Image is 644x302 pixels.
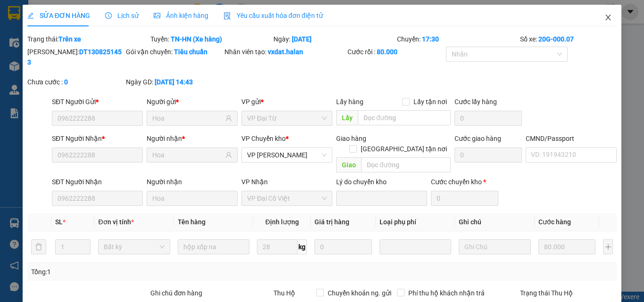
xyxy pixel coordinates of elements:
div: Chưa cước : [27,77,124,87]
img: icon [223,12,231,20]
input: VD: Bàn, Ghế [178,239,249,254]
span: user [225,115,232,122]
span: close [604,14,612,21]
span: Giao hàng [336,135,366,142]
button: plus [603,239,613,254]
span: VP Đại Từ [247,111,327,125]
input: 0 [538,239,596,254]
div: Cước rồi : [347,47,444,57]
div: Cước chuyển kho [431,177,498,187]
span: Yêu cầu xuất hóa đơn điện tử [223,12,323,19]
span: Lấy hàng [336,98,363,106]
input: Dọc đường [361,157,451,172]
div: Ngày: [272,34,396,44]
span: Giá trị hàng [314,218,349,226]
b: vxdat.halan [268,48,303,56]
div: SĐT Người Gửi [52,97,143,107]
div: Tuyến: [149,34,272,44]
span: VP Chuyển kho [241,135,286,142]
button: Close [595,5,621,31]
div: SĐT Người Nhận [52,133,143,144]
span: VP Hoàng Gia [247,148,327,162]
span: clock-circle [105,12,112,19]
img: logo.jpg [12,12,83,59]
input: Cước giao hàng [454,147,522,163]
button: delete [31,239,46,254]
span: Ảnh kiện hàng [154,12,208,19]
li: 271 - [PERSON_NAME] - [GEOGRAPHIC_DATA] - [GEOGRAPHIC_DATA] [88,23,394,35]
div: VP Nhận [241,177,332,187]
span: Đơn vị tính [98,218,133,226]
div: VP gửi [241,97,332,107]
div: Ngày GD: [126,77,223,87]
th: Loại phụ phí [376,213,455,231]
span: SỬA ĐƠN HÀNG [27,12,90,19]
input: Tên người nhận [152,150,223,160]
input: 0 [314,239,372,254]
b: GỬI : VP Đại Cồ Việt [12,64,129,80]
div: [PERSON_NAME]: [27,47,124,67]
input: Ghi Chú [459,239,530,254]
div: SĐT Người Nhận [52,177,143,187]
div: Trạng thái: [26,34,149,44]
div: Số xe: [519,34,618,44]
span: picture [154,12,160,19]
span: Định lượng [265,218,299,226]
div: CMND/Passport [526,133,617,144]
div: Người gửi [147,97,238,107]
span: VP Đại Cồ Việt [247,191,327,205]
input: Cước lấy hàng [454,111,522,126]
b: [DATE] [292,35,312,43]
span: Chuyển khoản ng. gửi [324,288,395,298]
span: edit [27,12,34,19]
b: [DATE] 14:43 [155,78,193,86]
div: Người nhận [147,177,238,187]
div: Nhân viên tạo: [224,47,346,57]
span: Lấy [336,110,358,125]
span: Cước hàng [538,218,571,226]
div: Tổng: 1 [31,267,249,277]
input: Tên người gửi [152,113,223,123]
b: 0 [64,78,68,86]
b: 80.000 [377,48,397,56]
span: Phí thu hộ khách nhận trả [405,288,488,298]
span: user [225,152,232,158]
div: Trạng thái Thu Hộ [520,288,617,298]
div: Gói vận chuyển: [126,47,223,57]
div: Lý do chuyển kho [336,177,427,187]
b: TN-HN (Xe hàng) [171,35,222,43]
th: Ghi chú [455,213,534,231]
label: Cước lấy hàng [454,98,497,106]
label: Cước giao hàng [454,135,501,142]
span: Bất kỳ [104,240,164,254]
b: 20G-000.07 [538,35,574,43]
b: 17:30 [422,35,439,43]
span: Lịch sử [105,12,139,19]
div: Chuyến: [396,34,519,44]
span: [GEOGRAPHIC_DATA] tận nơi [357,144,451,154]
span: SL [55,218,63,226]
label: Ghi chú đơn hàng [150,289,202,297]
span: Lấy tận nơi [410,97,451,107]
span: Thu Hộ [273,289,295,297]
span: Giao [336,157,361,172]
span: Tên hàng [178,218,206,226]
span: kg [297,239,307,254]
div: Người nhận [147,133,238,144]
input: Dọc đường [358,110,451,125]
b: Tiêu chuẩn [174,48,207,56]
b: Trên xe [58,35,81,43]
